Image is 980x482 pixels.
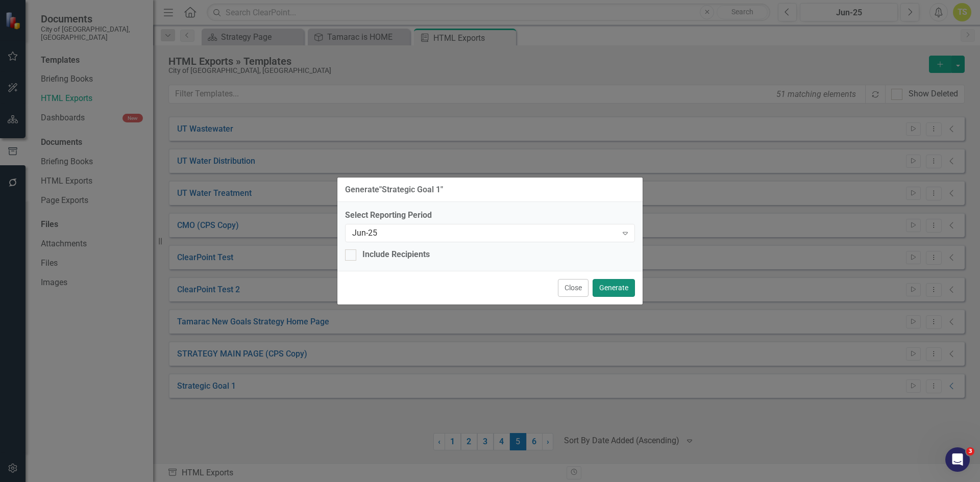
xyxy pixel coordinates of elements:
[345,210,635,221] label: Select Reporting Period
[352,227,617,239] div: Jun-25
[345,185,443,194] div: Generate " Strategic Goal 1 "
[945,447,970,472] iframe: Intercom live chat
[558,279,589,297] button: Close
[362,249,430,261] div: Include Recipients
[966,447,974,455] span: 3
[593,279,635,297] button: Generate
